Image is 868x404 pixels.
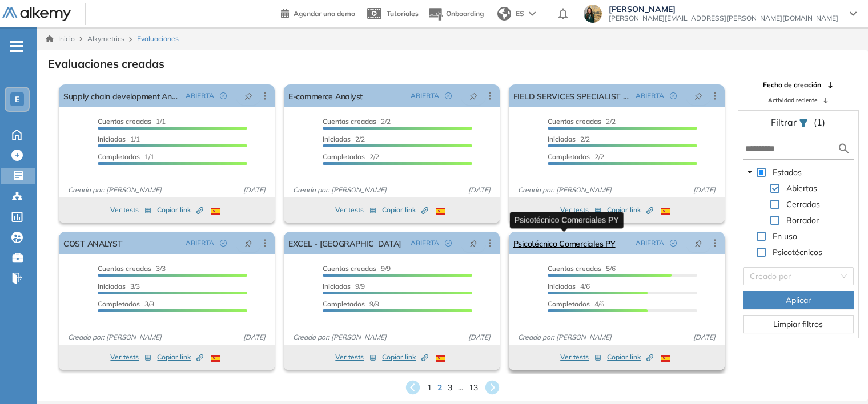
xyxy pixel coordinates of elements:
[98,300,154,308] span: 3/3
[186,238,214,248] span: ABIERTA
[837,142,851,156] img: search icon
[98,264,166,273] span: 3/3
[510,212,624,228] div: Psicotécnico Comerciales PY
[773,247,822,257] span: Psicotécnicos
[137,34,179,44] span: Evaluaciones
[786,294,811,306] span: Aplicar
[560,350,601,364] button: Ver tests
[239,332,270,342] span: [DATE]
[768,96,817,104] span: Actividad reciente
[382,205,428,215] span: Copiar link
[323,135,351,143] span: Iniciadas
[437,382,442,394] span: 2
[110,350,151,364] button: Ver tests
[211,355,220,362] img: ESP
[548,264,601,273] span: Cuentas creadas
[786,215,819,225] span: Borrador
[10,45,23,47] i: -
[548,117,601,126] span: Cuentas creadas
[464,185,495,195] span: [DATE]
[607,203,653,217] button: Copiar link
[548,300,604,308] span: 4/6
[63,84,181,107] a: Supply chain development Analyst
[46,34,75,44] a: Inicio
[814,115,825,129] span: (1)
[323,264,376,273] span: Cuentas creadas
[786,199,820,209] span: Cerradas
[98,152,140,161] span: Completados
[98,117,166,126] span: 1/1
[548,152,604,161] span: 2/2
[773,167,802,177] span: Estados
[63,185,166,195] span: Creado por: [PERSON_NAME]
[288,332,391,342] span: Creado por: [PERSON_NAME]
[110,203,151,217] button: Ver tests
[436,208,445,215] img: ESP
[548,300,590,308] span: Completados
[436,355,445,362] img: ESP
[294,9,355,18] span: Agendar una demo
[464,332,495,342] span: [DATE]
[411,238,439,248] span: ABIERTA
[763,80,821,90] span: Fecha de creación
[335,350,376,364] button: Ver tests
[288,185,391,195] span: Creado por: [PERSON_NAME]
[609,14,838,23] span: [PERSON_NAME][EMAIL_ADDRESS][PERSON_NAME][DOMAIN_NAME]
[445,92,452,99] span: check-circle
[607,205,653,215] span: Copiar link
[770,165,804,179] span: Estados
[220,92,227,99] span: check-circle
[548,135,590,143] span: 2/2
[670,240,677,247] span: check-circle
[335,203,376,217] button: Ver tests
[244,91,252,100] span: pushpin
[98,135,140,143] span: 1/1
[98,282,126,290] span: Iniciadas
[63,332,166,342] span: Creado por: [PERSON_NAME]
[211,208,220,215] img: ESP
[98,282,140,290] span: 3/3
[387,9,419,18] span: Tutoriales
[784,197,822,211] span: Cerradas
[323,152,365,161] span: Completados
[157,205,203,215] span: Copiar link
[686,87,711,105] button: pushpin
[98,152,154,161] span: 1/1
[811,349,868,404] iframe: Chat Widget
[186,91,214,101] span: ABIERTA
[157,352,203,362] span: Copiar link
[323,152,379,161] span: 2/2
[513,84,631,107] a: FIELD SERVICES SPECIALIST (IT)
[427,382,432,394] span: 1
[636,238,664,248] span: ABIERTA
[98,117,151,126] span: Cuentas creadas
[48,57,164,71] h3: Evaluaciones creadas
[770,245,825,259] span: Psicotécnicos
[784,181,819,195] span: Abiertas
[770,229,799,243] span: En uso
[747,169,753,175] span: caret-down
[694,91,702,100] span: pushpin
[15,95,19,104] span: E
[548,152,590,161] span: Completados
[288,84,363,107] a: E-commerce Analyst
[63,232,123,254] a: COST ANALYST
[323,282,365,290] span: 9/9
[686,234,711,252] button: pushpin
[458,382,463,394] span: ...
[446,9,484,18] span: Onboarding
[529,11,536,16] img: arrow
[743,291,854,309] button: Aplicar
[743,315,854,333] button: Limpiar filtros
[461,234,486,252] button: pushpin
[98,135,126,143] span: Iniciadas
[323,300,365,308] span: Completados
[244,239,252,248] span: pushpin
[513,232,616,254] a: Psicotécnico Comerciales PY
[469,239,477,248] span: pushpin
[236,87,261,105] button: pushpin
[689,332,720,342] span: [DATE]
[661,208,670,215] img: ESP
[288,232,401,254] a: EXCEL - [GEOGRAPHIC_DATA]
